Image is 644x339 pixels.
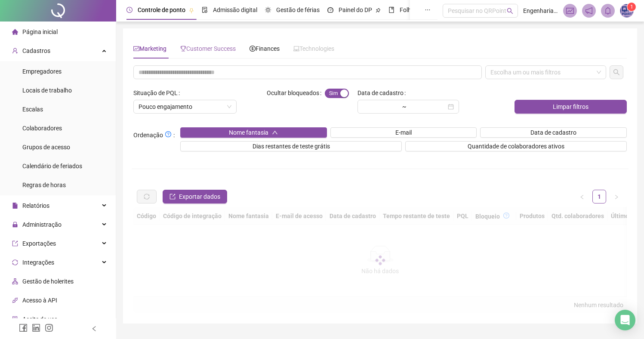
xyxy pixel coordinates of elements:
[22,316,58,323] span: Aceite de uso
[627,3,636,11] sup: Atualize o seu contato no menu Meus Dados
[12,297,18,303] span: api
[165,131,171,137] span: question-circle
[250,46,256,52] span: dollar
[19,324,28,332] span: facebook
[179,192,220,201] span: Exportar dados
[388,7,394,13] span: book
[22,28,58,35] span: Página inicial
[523,6,558,15] span: Engenharia - QRPoint
[630,4,633,10] span: 1
[22,47,50,54] span: Cadastros
[553,102,589,111] span: Limpar filtros
[620,4,633,17] img: 7717
[133,86,183,100] label: Situação de PQL
[425,7,431,13] span: ellipsis
[468,142,564,151] span: Quantidade de colaboradores ativos
[133,45,166,52] span: Marketing
[22,163,82,169] span: Calendário de feriados
[133,46,139,52] span: fund
[604,7,612,15] span: bell
[180,127,327,138] button: Nome fantasiaup
[189,8,194,13] span: pushpin
[614,194,619,200] span: right
[163,190,227,203] button: Exportar dados
[12,259,18,265] span: sync
[376,8,381,13] span: pushpin
[169,194,176,200] span: export
[593,190,606,203] a: 1
[566,7,574,15] span: fund
[12,316,18,322] span: audit
[327,7,333,13] span: dashboard
[180,141,402,151] button: Dias restantes de teste grátis
[267,86,325,100] label: Ocultar bloqueados
[137,190,157,203] button: sync
[91,326,97,332] span: left
[22,278,74,285] span: Gestão de holerites
[293,46,299,52] span: laptop
[12,278,18,284] span: apartment
[22,259,54,266] span: Integrações
[22,106,43,113] span: Escalas
[610,190,623,203] li: Próxima página
[126,7,132,13] span: clock-circle
[253,142,330,151] span: Dias restantes de teste grátis
[22,240,56,247] span: Exportações
[12,48,18,54] span: user-add
[12,222,18,228] span: lock
[272,129,278,136] span: up
[12,203,18,209] span: file
[45,324,53,332] span: instagram
[585,7,593,15] span: notification
[515,100,627,114] button: Limpar filtros
[400,6,455,13] span: Folha de pagamento
[399,104,410,110] div: ~
[592,190,606,203] li: 1
[22,202,49,209] span: Relatórios
[202,7,208,13] span: file-done
[139,100,231,113] span: Pouco engajamento
[610,190,623,203] button: right
[615,310,635,330] div: Open Intercom Messenger
[12,29,18,35] span: home
[339,6,372,13] span: Painel do DP
[575,190,589,203] button: left
[575,190,589,203] li: Página anterior
[22,87,72,94] span: Locais de trabalho
[22,125,62,132] span: Colaboradores
[293,45,334,52] span: Technologies
[265,7,271,13] span: sun
[395,128,412,137] span: E-mail
[22,297,57,304] span: Acesso à API
[163,129,173,139] button: Ordenação:
[276,6,320,13] span: Gestão de férias
[530,128,576,137] span: Data de cadastro
[180,46,186,52] span: trophy
[22,221,62,228] span: Administração
[507,8,513,14] span: search
[229,128,268,137] span: Nome fantasia
[22,144,70,151] span: Grupos de acesso
[480,127,627,138] button: Data de cadastro
[32,324,40,332] span: linkedin
[330,127,477,138] button: E-mail
[138,6,185,13] span: Controle de ponto
[357,86,409,100] label: Data de cadastro
[22,182,66,188] span: Regras de horas
[579,194,585,200] span: left
[250,45,280,52] span: Finances
[22,68,62,75] span: Empregadores
[405,141,627,151] button: Quantidade de colaboradores ativos
[213,6,257,13] span: Admissão digital
[133,129,175,140] span: Ordenação :
[180,45,236,52] span: Customer Success
[12,240,18,247] span: export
